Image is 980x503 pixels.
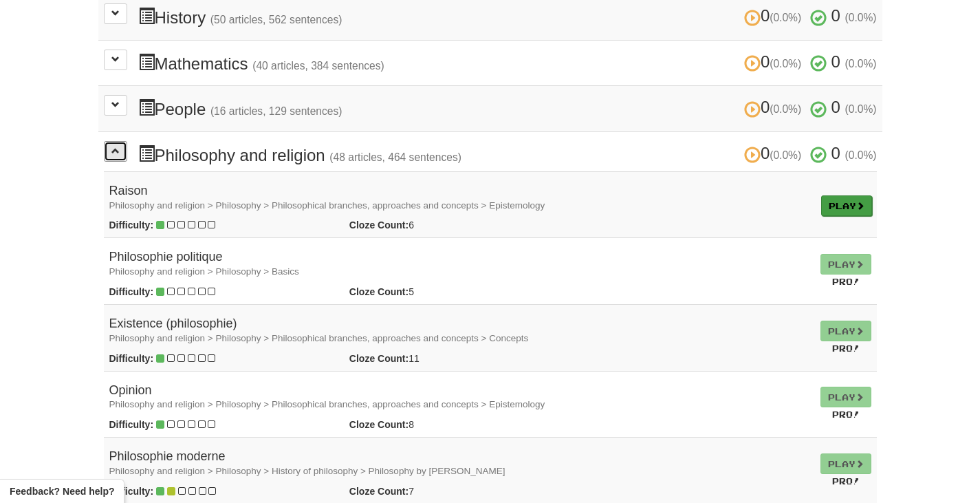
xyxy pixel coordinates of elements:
[109,419,154,430] strong: Difficulty:
[770,12,801,23] small: (0.0%)
[845,58,877,69] small: (0.0%)
[339,418,519,431] div: 8
[109,486,154,497] strong: Difficulty:
[329,151,461,163] small: (48 articles, 464 sentences)
[109,250,809,278] h4: Philosophie politique
[349,419,409,430] strong: Cloze Count:
[339,285,519,299] div: 5
[210,14,342,25] small: (50 articles, 562 sentences)
[252,60,384,72] small: (40 articles, 384 sentences)
[349,353,409,364] strong: Cloze Count:
[832,476,860,486] small: Pro!
[109,353,154,364] strong: Difficulty:
[845,12,877,23] small: (0.0%)
[821,195,872,216] a: Play
[831,144,840,162] span: 0
[349,486,409,497] strong: Cloze Count:
[109,450,809,478] h4: Philosophie moderne
[349,220,409,231] strong: Cloze Count:
[831,6,840,25] span: 0
[109,317,809,345] h4: Existence (philosophie)
[832,409,860,419] small: Pro!
[210,105,342,117] small: (16 articles, 129 sentences)
[109,266,299,277] small: Philosophy and religion > Philosophy > Basics
[339,352,519,365] div: 11
[109,466,505,476] small: Philosophy and religion > Philosophy > History of philosophy > Philosophy by [PERSON_NAME]
[109,384,809,411] h4: Opinion
[744,52,806,71] span: 0
[845,149,877,161] small: (0.0%)
[744,144,806,162] span: 0
[10,484,114,498] span: Open feedback widget
[832,343,860,353] small: Pro!
[138,98,877,118] h3: People
[845,103,877,115] small: (0.0%)
[109,200,545,211] small: Philosophy and religion > Philosophy > Philosophical branches, approaches and concepts > Epistemo...
[109,184,809,212] h4: Raison
[770,103,801,115] small: (0.0%)
[339,484,519,498] div: 7
[138,7,877,27] h3: History
[831,98,840,116] span: 0
[138,53,877,73] h3: Mathematics
[109,220,154,231] strong: Difficulty:
[770,58,801,69] small: (0.0%)
[744,98,806,116] span: 0
[109,399,545,409] small: Philosophy and religion > Philosophy > Philosophical branches, approaches and concepts > Epistemo...
[339,218,519,232] div: 6
[109,333,529,343] small: Philosophy and religion > Philosophy > Philosophical branches, approaches and concepts > Concepts
[831,52,840,71] span: 0
[832,277,860,286] small: Pro!
[109,286,154,297] strong: Difficulty:
[744,6,806,25] span: 0
[138,145,877,164] h3: Philosophy and religion
[349,286,409,297] strong: Cloze Count:
[770,149,801,161] small: (0.0%)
